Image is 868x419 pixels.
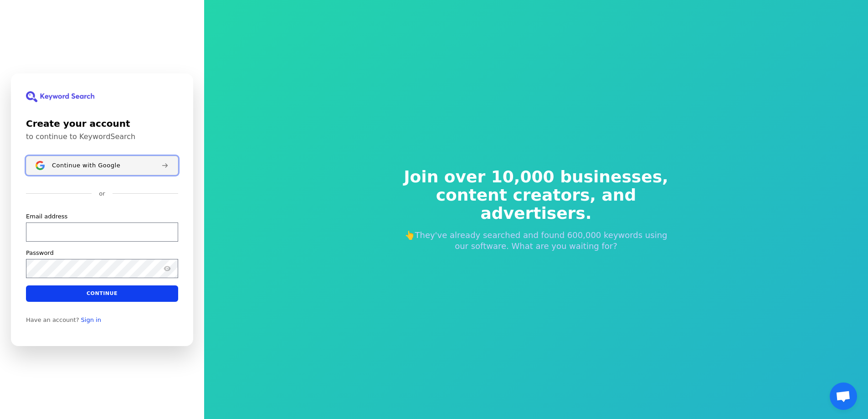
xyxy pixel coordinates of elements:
[26,285,178,301] button: Continue
[36,161,45,170] img: Sign in with Google
[52,161,120,169] span: Continue with Google
[26,212,67,220] label: Email address
[398,230,675,252] p: 👆They've already searched and found 600,000 keywords using our software. What are you waiting for?
[26,248,54,257] label: Password
[26,316,79,323] span: Have an account?
[398,168,675,186] span: Join over 10,000 businesses,
[26,117,178,130] h1: Create your account
[162,263,173,274] button: Show password
[26,156,178,175] button: Sign in with GoogleContinue with Google
[398,186,675,222] span: content creators, and advertisers.
[99,190,105,198] p: or
[81,316,101,323] a: Sign in
[830,383,857,410] a: Open chat
[26,91,94,102] img: KeywordSearch
[26,132,178,141] p: to continue to KeywordSearch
